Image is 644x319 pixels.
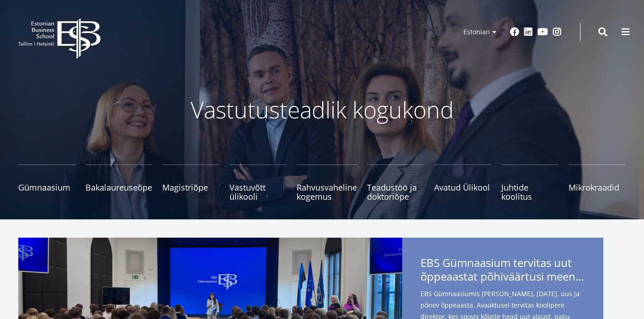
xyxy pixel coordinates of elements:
a: Avatud Ülikool [434,165,491,201]
span: EBS Gümnaasium tervitas uut [420,256,585,286]
span: Magistriõpe [162,183,219,192]
a: Magistriõpe [162,165,219,201]
span: Vastuvõtt ülikooli [229,183,287,201]
a: Gümnaasium [18,165,75,201]
span: Juhtide koolitus [501,183,559,201]
a: Mikrokraadid [569,165,626,201]
span: õppeaastat põhiväärtusi meenutades [420,270,585,283]
span: Rahvusvaheline kogemus [297,183,357,201]
a: Facebook [510,27,519,37]
span: Avatud Ülikool [434,183,491,192]
span: Bakalaureuseõpe [85,183,152,192]
a: Juhtide koolitus [501,165,559,201]
a: Bakalaureuseõpe [85,165,152,201]
a: Rahvusvaheline kogemus [297,165,357,201]
span: Mikrokraadid [569,183,626,192]
p: Vastutusteadlik kogukond [80,96,564,123]
a: Youtube [538,27,548,37]
a: Teadustöö ja doktoriõpe [367,165,424,201]
span: Teadustöö ja doktoriõpe [367,183,424,201]
a: Linkedin [524,27,533,37]
a: Vastuvõtt ülikooli [229,165,287,201]
span: Gümnaasium [18,183,75,192]
a: Instagram [553,27,562,37]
